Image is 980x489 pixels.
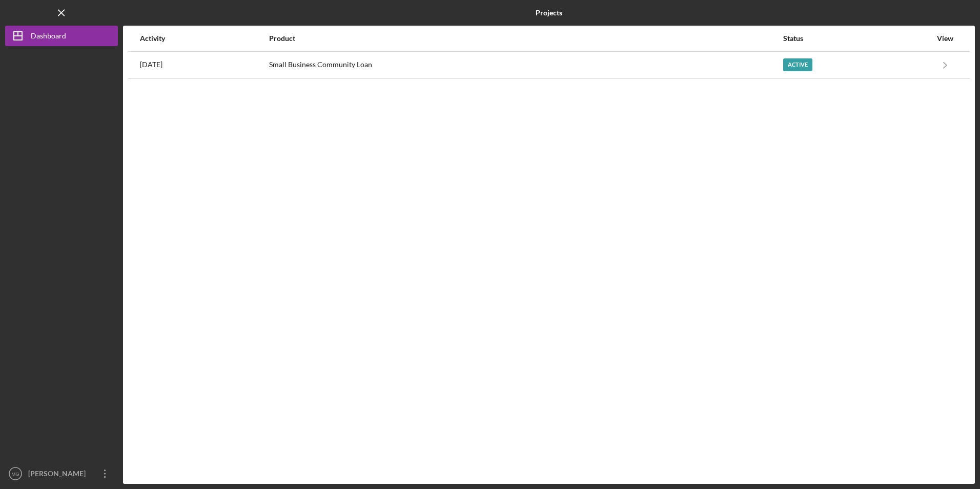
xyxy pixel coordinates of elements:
[11,471,19,477] text: MG
[932,34,958,43] div: View
[31,26,66,49] div: Dashboard
[269,34,782,43] div: Product
[140,60,162,69] time: 2025-09-23 17:16
[783,58,812,71] div: Active
[26,463,92,486] div: [PERSON_NAME]
[536,9,562,17] b: Projects
[269,52,782,78] div: Small Business Community Loan
[140,34,268,43] div: Activity
[5,26,118,46] button: Dashboard
[783,34,931,43] div: Status
[5,463,118,484] button: MG[PERSON_NAME]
